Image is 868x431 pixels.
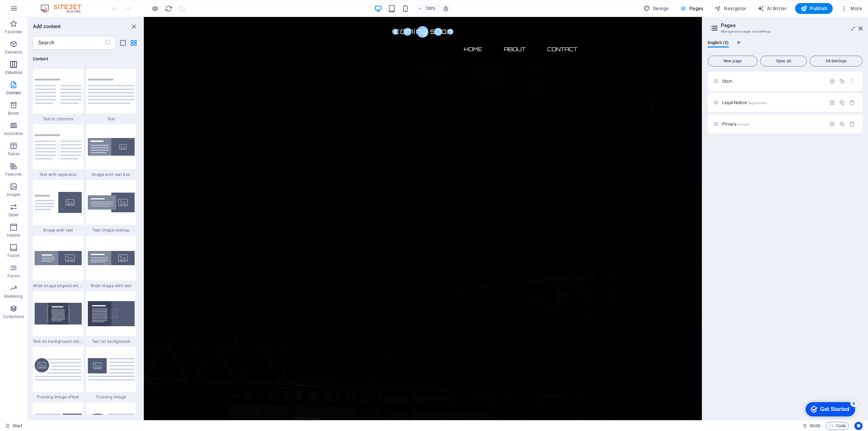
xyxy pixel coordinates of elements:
[722,121,749,126] span: Click to open page
[86,116,137,122] span: Text
[33,180,83,233] div: Image with text
[839,78,845,84] div: Duplicate
[755,3,790,14] button: AI Writer
[7,192,21,197] p: Images
[826,422,849,430] button: Code
[708,40,863,53] div: Language Tabs
[839,100,845,105] div: Duplicate
[88,138,135,156] img: image-with-text-box.svg
[425,4,436,13] h6: 100%
[7,253,20,258] p: Footer
[86,283,137,289] span: Wide image with text
[164,4,173,13] button: reload
[35,303,82,324] img: text-on-background-centered.svg
[677,3,706,14] button: Pages
[4,131,23,136] p: Accordion
[722,100,766,105] span: Legal Notice
[732,80,734,83] span: /
[708,56,757,66] button: New page
[33,22,61,31] h6: Add content
[5,422,22,430] a: Click to cancel selection. Double-click to open Pages
[88,251,135,265] img: wide-image-with-text.svg
[722,79,734,84] span: Click to open page
[7,273,20,279] p: Forms
[415,4,439,13] button: 100%
[86,339,137,344] span: Text on background
[838,3,865,14] button: More
[720,100,826,105] div: Legal Notice/legal-notice
[810,56,863,66] button: All Settings
[829,121,835,127] div: Settings
[5,70,22,75] p: Columns
[33,124,83,177] div: Text with separator
[760,56,807,66] button: Open all
[50,1,57,8] div: 5
[5,3,55,18] div: Get Started 5 items remaining, 0% complete
[86,69,137,122] div: Text
[711,59,754,63] span: New page
[829,78,835,84] div: Settings
[88,193,135,213] img: text-image-overlap.svg
[763,59,804,63] span: Open all
[854,422,863,430] button: Usercentrics
[849,121,855,127] div: Remove
[5,50,22,55] p: Elements
[86,347,137,400] div: Floating Image
[88,79,135,104] img: text.svg
[35,79,82,104] img: text-in-columns.svg
[801,5,827,12] span: Publish
[33,228,83,233] span: Image with text
[679,5,703,12] span: Pages
[88,301,135,326] img: text-on-bacground.svg
[7,151,20,157] p: Tables
[33,347,83,400] div: Floating Image offset
[88,358,135,380] img: floating-image.svg
[33,36,104,50] input: Search
[33,291,83,344] div: Text on background centered
[35,192,82,213] img: text-with-image-v4.svg
[829,100,835,105] div: Settings
[720,79,826,83] div: Start/
[35,358,82,381] img: floating-image-offset.svg
[748,101,767,105] span: /legal-notice
[35,134,82,159] img: text-with-separator.svg
[814,423,815,428] span: :
[119,39,127,47] button: list-view
[86,124,137,177] div: Image with text box
[849,100,855,105] div: Remove
[810,422,820,430] span: 00 00
[841,5,862,12] span: More
[20,7,49,14] div: Get Started
[33,172,83,177] span: Text with separator
[813,59,860,63] span: All Settings
[6,90,21,96] p: Content
[33,283,83,289] span: Wide image aligned with text
[7,233,20,238] p: Header
[33,55,136,63] h6: Content
[86,180,137,233] div: Text image overlap
[757,5,787,12] span: AI Writer
[86,228,137,233] span: Text image overlap
[795,3,833,14] button: Publish
[849,78,855,84] div: The startpage cannot be deleted
[721,22,863,28] h2: Pages
[33,69,83,122] div: Text in columns
[737,122,749,126] span: /privacy
[33,236,83,289] div: Wide image aligned with text
[641,3,672,14] div: Design (Ctrl+Alt+Y)
[720,122,826,126] div: Privacy/privacy
[86,394,137,400] span: Floating Image
[5,29,22,35] p: Favorites
[86,236,137,289] div: Wide image with text
[130,39,138,47] button: grid-view
[829,422,846,430] span: Code
[130,22,138,31] button: close panel
[39,4,90,13] img: Editor Logo
[443,5,449,12] i: On resize automatically adjust zoom level to fit chosen device.
[712,3,749,14] button: Navigator
[839,121,845,127] div: Duplicate
[721,28,849,35] h3: Manage your pages and settings
[644,5,669,12] span: Design
[33,339,83,344] span: Text on background centered
[33,116,83,122] span: Text in columns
